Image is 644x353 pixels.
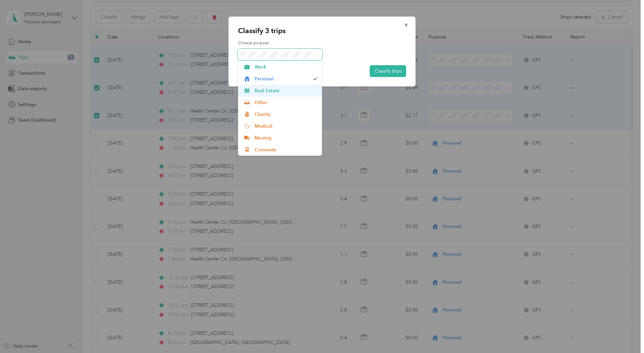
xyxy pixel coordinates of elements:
span: Personal [255,75,310,82]
p: Classify 3 trips [238,26,406,35]
button: Classify trips [370,65,406,77]
span: Other [255,99,317,106]
span: Charity [255,111,317,118]
span: Commute [255,146,317,153]
span: Medical [255,123,317,130]
span: Work [255,64,317,71]
label: Choose purpose [238,40,406,46]
iframe: Everlance-gr Chat Button Frame [606,315,644,353]
span: Moving [255,134,317,142]
span: Real Estate [255,87,317,94]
